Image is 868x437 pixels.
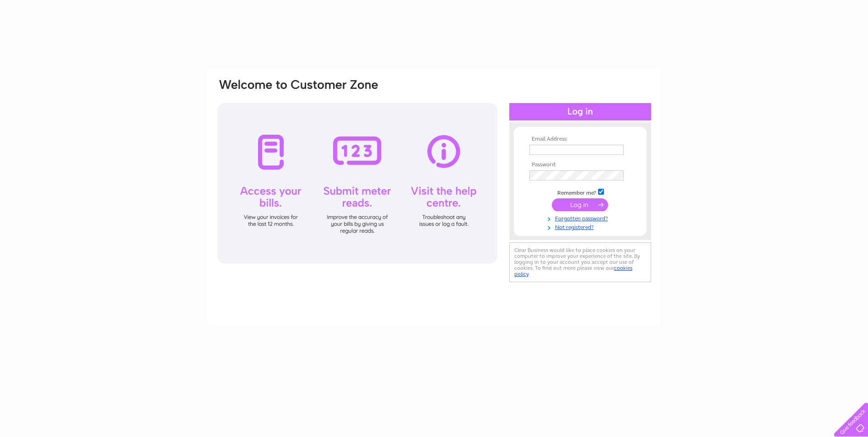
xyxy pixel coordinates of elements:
[527,162,633,168] th: Password:
[552,198,608,211] input: Submit
[514,265,632,277] a: cookies policy
[527,187,633,197] td: Remember me?
[529,222,633,231] a: Not registered?
[527,136,633,142] th: Email Address:
[529,213,633,222] a: Forgotten password?
[509,242,651,282] div: Clear Business would like to place cookies on your computer to improve your experience of the sit...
